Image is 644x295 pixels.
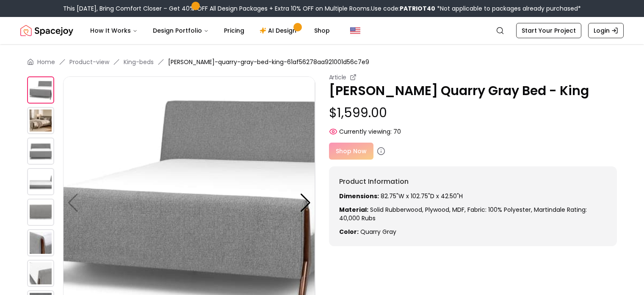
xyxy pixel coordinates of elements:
small: Article [329,73,347,81]
nav: Global [20,17,624,44]
a: AI Design [253,22,306,39]
strong: Dimensions: [339,192,379,200]
img: https://storage.googleapis.com/spacejoy-main/assets/61af56278aa921001d56c7e9/product_6_fo1opdjkgkbe [27,260,54,287]
img: Spacejoy Logo [20,22,73,39]
img: https://storage.googleapis.com/spacejoy-main/assets/61af56278aa921001d56c7e9/product_4_e9k4kk7p8hkc [27,199,54,226]
a: Product-view [69,58,109,66]
p: 82.75"W x 102.75"D x 42.50"H [339,192,607,200]
img: United States [350,25,360,36]
a: Login [588,23,624,38]
strong: Color: [339,228,359,236]
div: This [DATE], Bring Comfort Closer – Get 40% OFF All Design Packages + Extra 10% OFF on Multiple R... [63,4,581,13]
h6: Product Information [339,177,607,187]
span: quarry gray [360,228,396,236]
span: Solid Rubberwood, plywood, MDF, Fabric: 100% Polyester, Martindale rating: 40,000 rubs [339,205,587,222]
p: $1,599.00 [329,105,617,121]
span: [PERSON_NAME]-quarry-gray-bed-king-61af56278aa921001d56c7e9 [168,58,369,66]
img: https://storage.googleapis.com/spacejoy-main/assets/61af56278aa921001d56c7e9/product_0_1knilkdc71df [27,76,54,104]
button: Design Portfolio [146,22,216,39]
a: Spacejoy [20,22,73,39]
span: Currently viewing: [339,127,392,136]
a: Start Your Project [516,23,581,38]
img: https://storage.googleapis.com/spacejoy-main/assets/61af56278aa921001d56c7e9/product_3_d6jhdm38f31 [27,168,54,195]
a: Pricing [217,22,251,39]
nav: breadcrumb [27,58,617,66]
button: How It Works [83,22,144,39]
a: Home [37,58,55,66]
p: [PERSON_NAME] Quarry Gray Bed - King [329,83,617,98]
b: PATRIOT40 [400,4,435,13]
nav: Main [83,22,337,39]
img: https://storage.googleapis.com/spacejoy-main/assets/61af56278aa921001d56c7e9/product_1_ih79dch23lo [27,107,54,134]
strong: Material: [339,205,368,214]
a: King-beds [124,58,154,66]
span: Use code: [371,4,435,13]
a: Shop [307,22,337,39]
img: https://storage.googleapis.com/spacejoy-main/assets/61af56278aa921001d56c7e9/product_5_pgepc9ablgef [27,229,54,256]
span: 70 [393,127,401,136]
img: https://storage.googleapis.com/spacejoy-main/assets/61af56278aa921001d56c7e9/product_2_0bolok5k9g5dj [27,138,54,165]
span: *Not applicable to packages already purchased* [435,4,581,13]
